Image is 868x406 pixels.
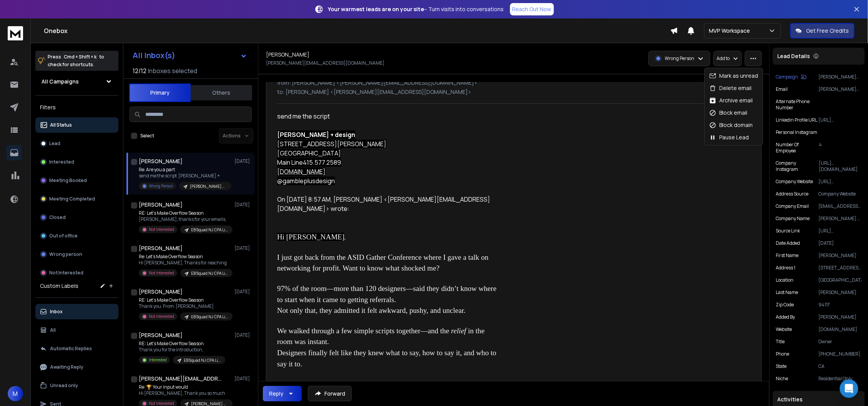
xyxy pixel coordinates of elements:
[277,79,751,87] p: from: [PERSON_NAME] <[PERSON_NAME][EMAIL_ADDRESS][DOMAIN_NAME]>
[49,159,74,165] p: Interested
[819,314,862,320] p: [PERSON_NAME]
[776,160,819,172] p: Company Instagram
[148,66,197,75] h3: Inboxes selected
[277,349,498,368] span: Designers finally felt like they knew what to say, how to say it, and who to say it to.
[819,86,862,92] p: [PERSON_NAME][EMAIL_ADDRESS][DOMAIN_NAME]
[139,157,183,165] h1: [PERSON_NAME]
[48,53,104,69] p: Press to check for shortcuts.
[149,357,167,363] p: Interested
[277,380,471,388] span: If that sounds like something you’ve been craving, you’re in luck.
[139,201,183,209] h1: [PERSON_NAME]
[277,177,335,185] span: @gambleplusdesign
[139,260,231,266] p: Hi [PERSON_NAME], Thanks for reaching
[710,134,749,141] div: Pause Lead
[665,55,695,62] p: Wrong Person
[49,251,82,257] p: Wrong person
[512,5,552,13] p: Reach Out Now
[139,384,231,390] p: Re: 🏆 Your input would
[139,375,223,383] h1: [PERSON_NAME][EMAIL_ADDRESS][DOMAIN_NAME]
[149,314,174,319] p: Not Interested
[133,52,175,59] h1: All Inbox(s)
[234,289,252,295] p: [DATE]
[717,55,730,62] p: Add to
[277,140,386,148] span: [STREET_ADDRESS][PERSON_NAME]
[40,282,78,290] h3: Custom Labels
[277,327,451,335] span: We walked through a few simple scripts together—and the
[49,196,95,202] p: Meeting Completed
[819,240,862,246] p: [DATE]
[277,253,491,272] span: I just got back from the ASID Gather Conference where I gave a talk on networking for profit. Wan...
[819,339,862,345] p: Owner
[35,102,118,113] h3: Filters
[776,142,819,154] p: Number of Employee
[277,88,751,96] p: to: [PERSON_NAME] <[PERSON_NAME][EMAIL_ADDRESS][DOMAIN_NAME]>
[776,129,818,135] p: Personal Instagram
[149,270,174,276] p: Not Interested
[710,84,752,92] div: Delete email
[819,265,862,271] p: [STREET_ADDRESS][PERSON_NAME]
[806,27,849,35] p: Get Free Credits
[49,270,83,276] p: Not Interested
[234,245,252,251] p: [DATE]
[819,351,862,357] p: [PHONE_NUMBER]
[234,202,252,208] p: [DATE]
[819,302,862,308] p: 94117
[277,306,466,314] span: Not only that, they admitted it felt awkward, pushy, and unclear.
[191,227,228,233] p: EB Squad NJ CPA List
[133,66,146,75] span: 12 / 12
[776,289,798,296] p: Last Name
[50,122,72,128] p: All Status
[277,167,326,176] font: [DOMAIN_NAME]
[776,216,810,222] p: Company Name
[776,326,792,332] p: website
[819,203,862,209] p: [EMAIL_ADDRESS][DOMAIN_NAME]
[44,26,670,35] h1: Onebox
[819,179,862,185] p: [URL][DOMAIN_NAME]
[50,309,63,315] p: Inbox
[776,86,788,92] p: Email
[49,233,78,239] p: Out of office
[778,52,810,60] p: Lead Details
[234,332,252,338] p: [DATE]
[234,158,252,164] p: [DATE]
[776,339,785,345] p: title
[139,390,231,396] p: Hi [PERSON_NAME], Thank you so much
[8,26,23,40] img: logo
[190,184,227,189] p: [PERSON_NAME] Coaching - ASID Gather
[184,358,221,363] p: EB Squad NJ CPA List
[191,314,228,320] p: EB Squad NJ CPA List
[139,297,231,303] p: RE: Let’s Make Overflow Season
[139,254,231,260] p: Re: Let’s Make Overflow Season
[50,327,56,333] p: All
[819,74,862,80] p: [PERSON_NAME] Coaching - ASID Gather
[139,167,231,173] p: Re: Are you a part
[49,177,87,184] p: Meeting Booked
[819,289,862,296] p: [PERSON_NAME]
[191,84,252,101] button: Others
[42,78,79,85] h1: All Campaigns
[139,244,183,252] h1: [PERSON_NAME]
[710,121,753,129] div: Block domain
[709,27,753,35] p: MVP Workspace
[819,252,862,259] p: [PERSON_NAME]
[191,271,228,276] p: EB Squad NJ CPA List
[776,376,788,382] p: Niche
[840,379,858,398] div: Open Intercom Messenger
[266,51,309,58] h1: [PERSON_NAME]
[776,191,809,197] p: Address Source
[819,142,862,154] p: 4
[139,331,183,339] h1: [PERSON_NAME]
[776,277,794,283] p: location
[8,386,23,401] span: M
[776,265,796,271] p: Address 1
[129,84,191,102] button: Primary
[819,191,862,197] p: Company Website
[139,347,225,353] p: Thank you for the introduction,
[308,386,352,401] button: Forward
[776,117,818,123] p: Linkedin Profile URL
[776,99,823,111] p: Alternate Phone Number
[234,376,252,382] p: [DATE]
[139,288,183,296] h1: [PERSON_NAME]
[710,97,753,104] div: Archive email
[277,149,341,167] span: Main Line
